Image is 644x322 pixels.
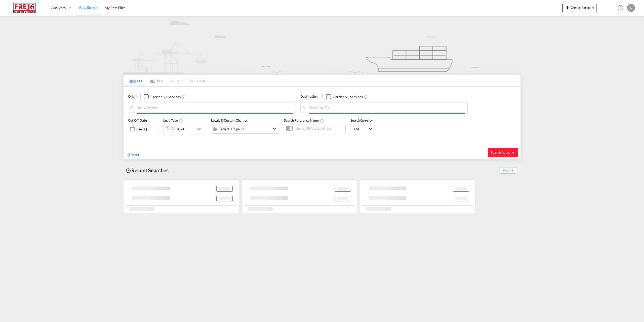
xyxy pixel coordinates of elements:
[128,134,132,140] md-datepicker: Select
[294,125,345,132] input: Search Reference Name
[126,75,207,86] md-pagination-wrapper: Use the left and right arrow keys to navigate between tabs
[488,148,518,157] button: Search Ratesicon-arrow-right
[128,94,137,99] span: Origin
[123,165,171,176] div: Recent Searches
[326,94,363,99] md-checkbox: Checkbox No Ink
[146,75,166,86] md-tab-item: LCL
[131,153,139,157] span: Reset
[163,124,206,134] div: 20GP x1icon-chevron-down
[219,125,244,132] div: Freight Origin Destination Dock Stuffing
[491,150,515,154] span: Search Rates
[79,5,98,10] span: Rate Search
[500,167,516,173] span: Show All
[196,126,205,132] md-icon: icon-chevron-down
[144,94,180,99] md-checkbox: Checkbox No Ink
[163,118,183,122] span: Load Type
[616,4,625,12] span: Help
[8,2,42,14] img: 586607c025bf11f083711d99603023e7.png
[627,4,635,12] div: N
[51,5,66,10] span: Analytics
[511,151,515,154] md-icon: icon-arrow-right
[182,95,186,99] md-icon: Unchecked: Search for CY (Container Yard) services for all selected carriers.Checked : Search for...
[128,124,158,134] div: [DATE]
[126,152,139,158] div: icon-refreshReset
[616,4,627,13] div: Help
[136,127,147,131] div: [DATE]
[128,118,147,122] span: Cut Off Date
[351,119,373,122] span: Search Currency
[172,125,184,132] div: 20GP x1
[364,95,368,99] md-icon: Unchecked: Search for CY (Container Yard) services for all selected carriers.Checked : Search for...
[137,104,293,111] input: Search by Port
[320,119,324,123] md-icon: Your search will be saved by the below given name
[123,16,521,75] img: new-FCL.png
[126,153,131,157] md-icon: icon-refresh
[565,5,571,11] md-icon: icon-plus 400-fg
[150,94,180,99] div: Carrier SD Services
[354,127,368,131] span: USD
[300,94,317,99] span: Destination
[211,118,248,122] span: Locals & Custom Charges
[211,124,279,134] div: Freight Origin Destination Dock Stuffingicon-chevron-down
[353,125,373,132] md-select: Select Currency: $ USDUnited States Dollar
[562,3,596,13] button: icon-plus 400-fgCreate Ratecard
[125,168,131,174] md-icon: icon-backup-restore
[105,6,125,10] span: My Rate Files
[179,119,183,123] md-icon: Select multiple loads to view rates
[126,75,146,86] md-tab-item: FCL
[271,126,277,132] md-icon: icon-chevron-down
[124,87,520,159] div: Origin Checkbox No InkUnchecked: Search for CY (Container Yard) services for all selected carrier...
[333,94,363,99] div: Carrier SD Services
[309,104,465,111] input: Search by Port
[284,118,324,122] span: Search Reference Name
